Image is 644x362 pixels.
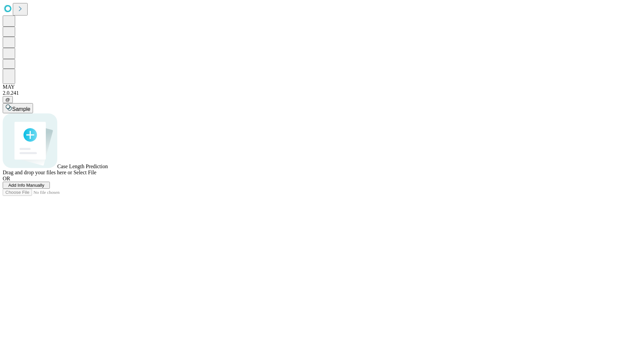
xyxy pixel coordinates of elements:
div: 2.0.241 [3,90,641,96]
span: Sample [12,106,30,112]
span: Select File [73,170,96,175]
span: Drag and drop your files here or [3,170,72,175]
span: OR [3,176,10,181]
button: Sample [3,103,33,113]
span: Add Info Manually [8,183,44,188]
button: Add Info Manually [3,182,50,189]
button: @ [3,96,13,103]
span: Case Length Prediction [57,163,108,169]
span: @ [5,97,10,102]
div: MAY [3,84,641,90]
